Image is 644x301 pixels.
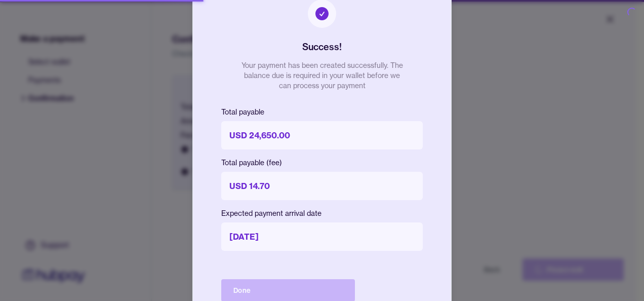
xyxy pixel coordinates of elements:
h2: Success! [302,40,342,54]
p: Expected payment arrival date [221,208,423,218]
p: USD 24,650.00 [221,121,423,149]
p: Total payable (fee) [221,158,423,168]
p: USD 14.70 [221,172,423,200]
p: Total payable [221,107,423,117]
p: Your payment has been created successfully. The balance due is required in your wallet before we ... [241,60,403,91]
p: [DATE] [221,222,423,251]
